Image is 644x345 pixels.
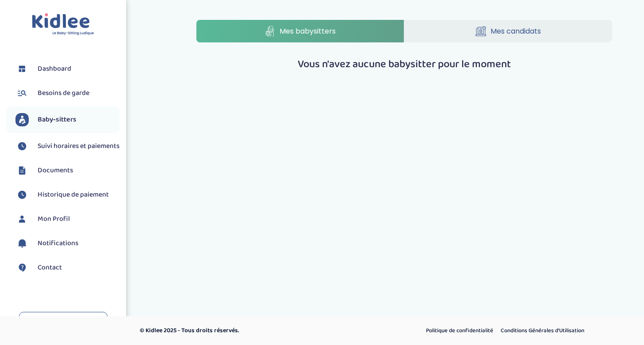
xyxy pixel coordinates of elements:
[15,62,119,76] a: Dashboard
[38,165,73,176] span: Documents
[196,20,404,42] a: Mes babysitters
[15,212,29,226] img: profil.svg
[15,212,119,226] a: Mon Profil
[498,325,587,337] a: Conditions Générales d’Utilisation
[196,57,612,72] p: Vous n'avez aucune babysitter pour le moment
[15,188,119,201] a: Historique de paiement
[38,214,70,224] span: Mon Profil
[15,261,29,274] img: contact.svg
[15,237,29,250] img: notification.svg
[140,326,360,335] p: © Kidlee 2025 - Tous droits réservés.
[404,20,612,42] a: Mes candidats
[38,238,78,249] span: Notifications
[15,113,119,126] a: Baby-sitters
[15,261,119,274] a: Contact
[15,87,119,100] a: Besoins de garde
[38,114,77,125] span: Baby-sitters
[15,113,29,126] img: babysitters.svg
[19,312,107,335] a: Se déconnecter
[32,13,94,36] img: logo.svg
[38,141,119,152] span: Suivi horaires et paiements
[15,87,29,100] img: besoin.svg
[15,188,29,201] img: suivihoraire.svg
[280,26,336,37] span: Mes babysitters
[423,325,496,337] a: Politique de confidentialité
[15,140,29,153] img: suivihoraire.svg
[38,88,89,99] span: Besoins de garde
[38,190,109,200] span: Historique de paiement
[15,140,119,153] a: Suivi horaires et paiements
[15,62,29,76] img: dashboard.svg
[15,237,119,250] a: Notifications
[15,164,29,177] img: documents.svg
[38,64,71,74] span: Dashboard
[15,164,119,177] a: Documents
[38,262,62,273] span: Contact
[491,26,541,37] span: Mes candidats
